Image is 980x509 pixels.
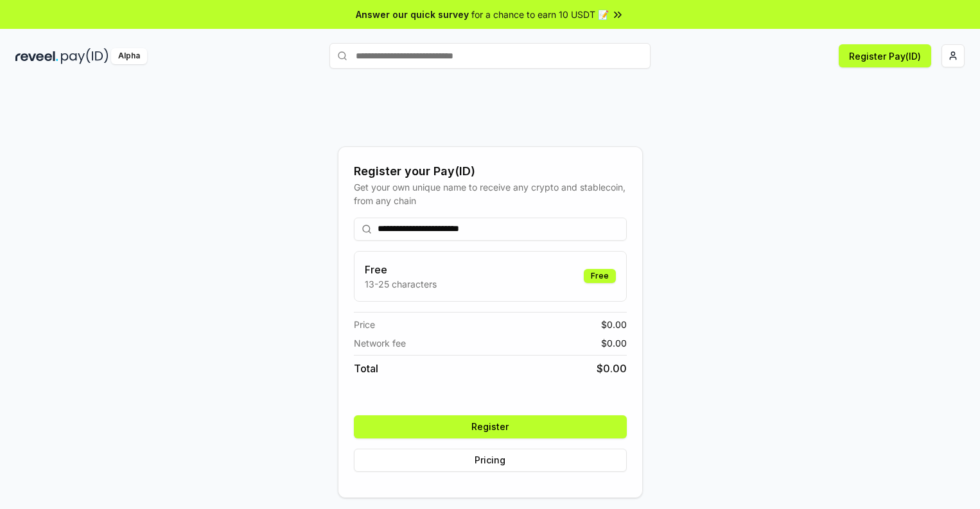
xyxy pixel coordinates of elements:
[15,48,58,64] img: reveel_dark
[354,361,378,376] span: Total
[597,361,627,376] span: $ 0.00
[365,262,437,277] h3: Free
[839,44,931,67] button: Register Pay(ID)
[365,277,437,291] p: 13-25 characters
[354,415,627,438] button: Register
[111,48,147,64] div: Alpha
[356,8,469,21] span: Answer our quick survey
[471,8,609,21] span: for a chance to earn 10 USDT 📝
[601,336,627,350] span: $ 0.00
[601,318,627,331] span: $ 0.00
[584,269,616,283] div: Free
[354,180,627,207] div: Get your own unique name to receive any crypto and stablecoin, from any chain
[61,48,109,64] img: pay_id
[354,318,375,331] span: Price
[354,336,406,350] span: Network fee
[354,449,627,472] button: Pricing
[354,162,627,180] div: Register your Pay(ID)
